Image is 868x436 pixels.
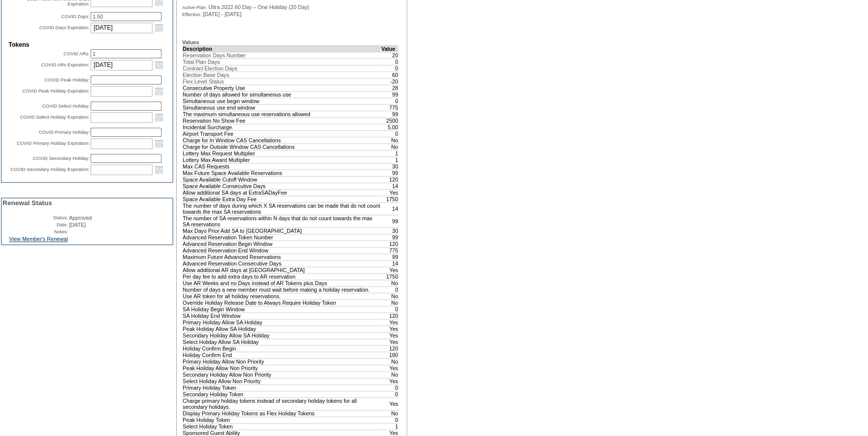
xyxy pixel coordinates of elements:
td: 0 [381,286,399,293]
td: Tokens [9,41,166,48]
td: Lottery Max Request Multiplier [183,150,381,156]
td: Primary Holiday Token [183,384,381,391]
td: 120 [381,240,399,247]
td: Holiday Confirm Begin [183,345,381,352]
span: Approved [69,215,92,221]
td: SA Holiday End Window [183,312,381,319]
label: COVID Peak Holiday: [44,77,90,82]
label: COVID Select Holiday: [42,104,90,109]
span: Effective: [182,12,201,18]
span: Active Plan: [182,5,207,11]
td: 30 [381,163,399,169]
td: Yes [381,332,399,338]
td: Space Available Extra Day Fee [183,196,381,202]
span: Renewal Status [3,199,52,207]
td: 0 [381,384,399,391]
td: 20 [381,52,399,58]
span: Ultra 2022 60 Day – One Holiday (20 Day) [208,4,309,10]
label: COVID Days Expiration: [39,25,90,30]
td: 0 [381,306,399,312]
td: Status: [3,215,68,221]
td: Secondary Holiday Allow Non Priority [183,371,381,378]
td: Yes [381,319,399,325]
td: Peak Holiday Token [183,416,381,423]
td: Override Holiday Release Date to Always Require Holiday Token [183,299,381,306]
td: Display Primary Holiday Tokens as Flex Holiday Tokens [183,410,381,416]
td: Consecutive Property Use [183,84,381,91]
a: Open the calendar popup. [153,85,165,97]
td: No [381,280,399,286]
td: Yes [381,189,399,196]
td: Airport Transport Fee [183,130,381,137]
td: Advanced Reservation Begin Window [183,240,381,247]
td: 14 [381,202,399,215]
td: Advanced Reservation End Window [183,247,381,253]
td: Yes [381,325,399,332]
td: -20 [381,78,399,84]
td: The number of SA reservations within N days that do not count towards the max SA reservations [183,215,381,227]
td: 0 [381,58,399,65]
td: Description [183,45,381,52]
td: Primary Holiday Allow SA Holiday [183,319,381,325]
b: Values [182,39,199,45]
td: Allow additional AR days at [GEOGRAPHIC_DATA] [183,267,381,273]
td: Simultaneous use begin window [183,98,381,104]
td: 775 [381,104,399,111]
td: Select Holiday Token [183,423,381,429]
td: Max Future Space Available Reservations [183,169,381,176]
td: No [381,137,399,143]
label: COVID Primary Holiday: [39,130,90,135]
span: Flex Level Status [183,78,224,84]
td: Select Holiday Allow SA Holiday [183,338,381,345]
td: 14 [381,260,399,267]
td: Simultaneous use end window [183,104,381,111]
td: Use AR Weeks and no Days instead of AR Tokens plus Days [183,280,381,286]
td: 0 [381,416,399,423]
td: Use AR token for all holiday reservations. [183,293,381,299]
td: The number of days during which X SA reservations can be made that do not count towards the max S... [183,202,381,215]
label: COVID Secondary Holiday: [33,156,90,161]
td: 99 [381,234,399,240]
label: COVID ARs Expiration: [41,62,90,67]
td: Date: [3,222,68,228]
td: Yes [381,338,399,345]
a: Open the calendar popup. [153,164,165,175]
a: Open the calendar popup. [153,112,165,123]
td: 99 [381,253,399,260]
td: Max Days Prior Add SA to [GEOGRAPHIC_DATA] [183,227,381,234]
td: Number of days allowed for simultaneous use [183,91,381,98]
span: Contract Election Days [183,65,237,71]
label: COVID Peak Holiday Expiration: [22,89,90,94]
span: [DATE] [69,222,86,228]
td: 2500 [381,117,399,124]
td: 5.00 [381,124,399,130]
td: Max CAS Requests [183,163,381,169]
td: Peak Holiday Allow SA Holiday [183,325,381,332]
td: Advanced Reservation Consecutive Days [183,260,381,267]
td: 28 [381,84,399,91]
td: Charge for In Window CAS Cancellations [183,137,381,143]
td: 14 [381,183,399,189]
td: Select Holiday Allow Non Priority [183,378,381,384]
td: No [381,299,399,306]
td: 1 [381,156,399,163]
td: 30 [381,227,399,234]
td: 775 [381,247,399,253]
td: 0 [381,98,399,104]
td: Value [381,45,399,52]
td: 1 [381,150,399,156]
a: View Member's Renewal [9,236,68,242]
span: Total Plan Days [183,59,220,65]
td: No [381,358,399,365]
td: Advanced Reservation Token Number [183,234,381,240]
td: 99 [381,111,399,117]
a: Open the calendar popup. [153,138,165,149]
td: Charge primary holiday tokens instead of secondary holiday tokens for all secondary holidays. [183,397,381,410]
td: Yes [381,397,399,410]
td: No [381,410,399,416]
span: Reservation Days Number [183,52,246,58]
label: COVID ARs: [63,51,90,56]
td: 0 [381,65,399,71]
label: COVID Primary Holiday Expiration: [17,141,90,146]
td: Per day fee to add extra days to AR reservation [183,273,381,280]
